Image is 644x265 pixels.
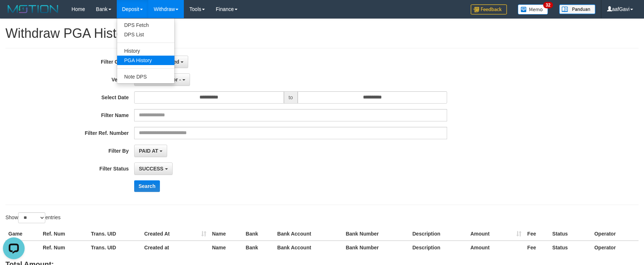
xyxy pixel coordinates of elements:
[117,30,174,39] a: DPS List
[88,241,141,254] th: Trans. UID
[543,2,553,8] span: 32
[591,241,639,254] th: Operator
[524,227,549,241] th: Fee
[134,162,173,175] button: SUCCESS
[243,227,274,241] th: Bank
[209,227,243,241] th: Name
[467,241,524,254] th: Amount
[343,241,409,254] th: Bank Number
[117,20,174,30] a: DPS Fetch
[117,46,174,56] a: History
[343,227,409,241] th: Bank Number
[117,72,174,81] a: Note DPS
[549,227,591,241] th: Status
[141,241,209,254] th: Created at
[243,241,274,254] th: Bank
[141,227,209,241] th: Created At
[134,145,167,157] button: PAID AT
[518,4,548,15] img: Button%20Memo.svg
[591,227,639,241] th: Operator
[3,3,25,25] button: Open LiveChat chat widget
[5,227,40,241] th: Game
[5,26,639,41] h1: Withdraw PGA History
[134,180,160,192] button: Search
[471,4,507,15] img: Feedback.jpg
[88,227,141,241] th: Trans. UID
[467,227,524,241] th: Amount
[18,212,45,223] select: Showentries
[209,241,243,254] th: Name
[284,91,298,104] span: to
[5,212,61,223] label: Show entries
[274,241,343,254] th: Bank Account
[409,227,467,241] th: Description
[524,241,549,254] th: Fee
[559,4,595,14] img: panduan.png
[274,227,343,241] th: Bank Account
[139,148,158,154] span: PAID AT
[409,241,467,254] th: Description
[549,241,591,254] th: Status
[139,166,164,172] span: SUCCESS
[40,241,88,254] th: Ref. Num
[117,56,174,65] a: PGA History
[5,4,61,15] img: MOTION_logo.png
[40,227,88,241] th: Ref. Num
